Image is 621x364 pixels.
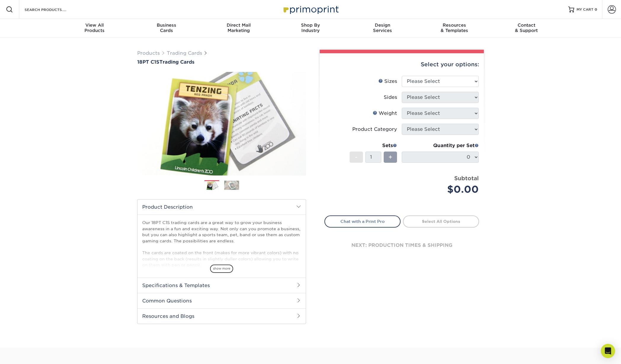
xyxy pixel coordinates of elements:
[137,293,306,308] h2: Common Questions
[388,153,392,162] span: +
[59,22,131,33] div: Products
[24,6,82,13] input: SEARCH PRODUCTS.....
[137,278,306,293] h2: Specifications & Templates
[203,22,275,28] span: Direct Mail
[355,153,358,162] span: -
[131,22,203,33] div: Cards
[418,19,490,38] a: Resources& Templates
[203,19,275,38] a: Direct MailMarketing
[167,50,202,56] a: Trading Cards
[137,65,306,182] img: 18PT C1S 01
[275,22,347,33] div: Industry
[210,265,233,273] span: show more
[131,19,203,38] a: BusinessCards
[346,22,418,28] span: Design
[490,19,562,38] a: Contact& Support
[59,19,131,38] a: View AllProducts
[406,182,479,197] div: $0.00
[454,175,479,181] strong: Subtotal
[324,53,479,76] div: Select your options:
[275,22,347,28] span: Shop By
[352,126,397,133] div: Product Category
[203,22,275,33] div: Marketing
[373,110,397,117] div: Weight
[402,142,479,149] div: Quantity per Set
[137,59,306,65] a: 18PT C1STrading Cards
[403,215,479,227] a: Select All Options
[577,7,593,12] span: MY CART
[346,22,418,33] div: Services
[490,22,562,28] span: Contact
[137,308,306,324] h2: Resources and Blogs
[137,59,306,65] h1: Trading Cards
[224,181,239,190] img: Trading Cards 02
[418,22,490,28] span: Resources
[275,19,347,38] a: Shop ByIndustry
[142,220,301,268] p: Our 18PT C1S trading cards are a great way to grow your business awareness in a fun and exciting ...
[384,94,397,101] div: Sides
[324,215,401,227] a: Chat with a Print Pro
[137,50,160,56] a: Products
[137,59,159,65] span: 18PT C1S
[350,142,397,149] div: Sets
[59,22,131,28] span: View All
[281,3,340,16] img: Primoprint
[595,7,597,12] span: 0
[601,344,615,358] div: Open Intercom Messenger
[490,22,562,33] div: & Support
[324,228,479,263] div: next: production times & shipping
[378,78,397,85] div: Sizes
[131,22,203,28] span: Business
[346,19,418,38] a: DesignServices
[137,199,306,215] h2: Product Description
[418,22,490,33] div: & Templates
[204,181,219,191] img: Trading Cards 01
